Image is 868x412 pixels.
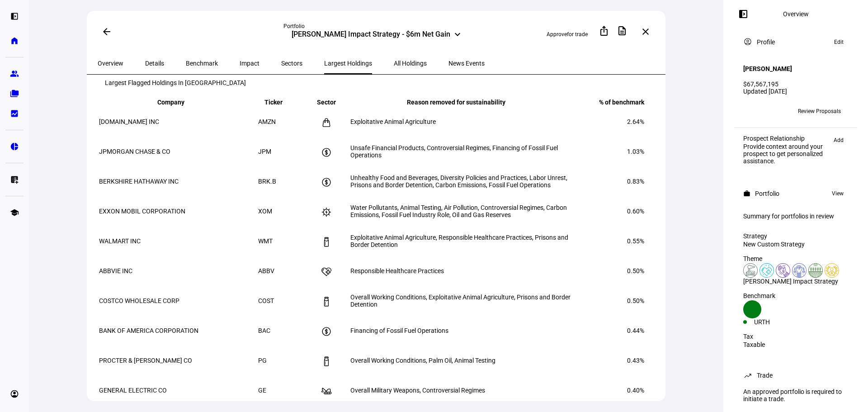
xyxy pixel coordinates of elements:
[99,297,179,304] span: COSTCO WHOLESALE CORP
[310,99,343,106] span: Sector
[743,213,848,220] div: Summary for portfolios in review
[10,69,19,78] eth-mat-symbol: group
[743,37,752,46] mat-icon: account_circle
[627,327,644,334] span: 0.44%
[99,327,198,334] span: BANK OF AMERICA CORPORATION
[448,60,485,66] span: News Events
[743,371,752,380] mat-icon: trending_up
[324,60,372,66] span: Largest Holdings
[627,148,644,155] span: 1.03%
[283,23,469,30] div: Portfolio
[10,109,19,118] eth-mat-symbol: bid_landscape
[761,108,767,114] span: +2
[738,9,749,19] mat-icon: left_panel_open
[98,60,123,66] span: Overview
[743,370,848,381] eth-panel-overview-card-header: Trade
[258,178,276,185] span: BRK.B
[743,190,750,197] mat-icon: work
[825,263,839,278] img: corporateEthics.custom.svg
[99,357,192,364] span: PROCTER & [PERSON_NAME] CO
[350,387,485,394] span: Overall Military Weapons, Controversial Regimes
[743,143,829,165] div: Provide context around your prospect to get personalized assistance.
[743,37,848,47] eth-panel-overview-card-header: Profile
[808,263,823,278] img: sustainableAgriculture.colored.svg
[743,188,848,199] eth-panel-overview-card-header: Portfolio
[258,208,272,215] span: XOM
[99,237,141,245] span: WALMART INC
[5,85,24,103] a: folder_copy
[755,190,779,197] div: Portfolio
[743,135,829,142] div: Prospect Relationship
[599,25,609,36] mat-icon: ios_share
[743,88,848,95] div: Updated [DATE]
[10,175,19,184] eth-mat-symbol: list_alt_add
[258,237,273,245] span: WMT
[10,142,19,151] eth-mat-symbol: pie_chart
[834,135,844,146] span: Add
[743,81,848,88] div: $67,567,195
[99,118,159,125] span: [DOMAIN_NAME] INC
[292,30,450,41] div: [PERSON_NAME] Impact Strategy - $6m Net Gain
[157,99,198,106] span: Company
[547,31,567,38] span: Approve
[783,10,809,18] div: Overview
[627,387,644,394] span: 0.40%
[10,12,19,21] eth-mat-symbol: left_panel_open
[627,118,644,125] span: 2.64%
[827,188,848,199] button: View
[281,60,302,66] span: Sectors
[743,292,848,299] div: Benchmark
[5,65,24,83] a: group
[743,255,848,262] div: Theme
[829,135,848,146] button: Add
[791,104,848,118] button: Review Proposals
[757,38,775,46] div: Profile
[10,89,19,98] eth-mat-symbol: folder_copy
[754,318,796,326] div: URTH
[186,60,218,66] span: Benchmark
[145,60,164,66] span: Details
[350,327,448,334] span: Financing of Fossil Fuel Operations
[258,387,266,394] span: GE
[627,208,644,215] span: 0.60%
[407,99,519,106] span: Reason removed for sustainability
[798,104,841,118] span: Review Proposals
[258,297,274,304] span: COST
[105,79,246,86] eth-data-table-title: Largest Flagged Holdings In [GEOGRAPHIC_DATA]
[830,37,848,47] button: Edit
[617,25,627,36] mat-icon: description
[394,60,427,66] span: All Holdings
[627,297,644,304] span: 0.50%
[5,137,24,156] a: pie_chart
[99,178,179,185] span: BERKSHIRE HATHAWAY INC
[834,37,844,47] span: Edit
[101,26,112,37] mat-icon: arrow_back
[452,29,463,40] mat-icon: keyboard_arrow_down
[10,36,19,45] eth-mat-symbol: home
[350,174,567,189] span: Unhealthy Food and Beverages, Diversity Policies and Practices, Labor Unrest, Prisons and Border ...
[743,263,758,278] img: pollution.colored.svg
[627,357,644,364] span: 0.43%
[5,104,24,123] a: bid_landscape
[240,60,259,66] span: Impact
[792,263,807,278] img: democracy.colored.svg
[759,263,774,278] img: healthWellness.colored.svg
[627,178,644,185] span: 0.83%
[743,341,848,348] div: Taxable
[350,294,571,308] span: Overall Working Conditions, Exploitative Animal Agriculture, Prisons and Border Detention
[627,267,644,275] span: 0.50%
[743,278,848,285] div: [PERSON_NAME] Impact Strategy
[264,99,296,106] span: Ticker
[350,144,558,159] span: Unsafe Financial Products, Controversial Regimes, Financing of Fossil Fuel Operations
[743,333,848,340] div: Tax
[258,327,270,334] span: BAC
[627,237,644,245] span: 0.55%
[640,26,651,37] mat-icon: close
[757,372,773,379] div: Trade
[776,263,790,278] img: poverty.colored.svg
[99,208,185,215] span: EXXON MOBIL CORPORATION
[350,267,444,275] span: Responsible Healthcare Practices
[258,118,276,125] span: AMZN
[743,232,848,240] div: Strategy
[585,99,644,106] span: % of benchmark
